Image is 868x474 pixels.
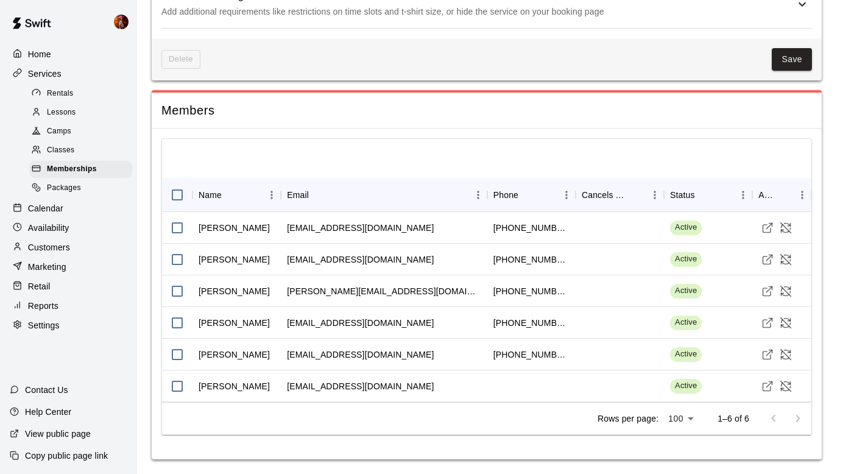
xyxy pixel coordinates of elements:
div: Services [10,65,127,83]
div: fchaidez@gmail.com [287,348,434,361]
span: Camps [47,126,71,138]
button: Cancel Membership [777,250,795,269]
span: Active [670,317,702,328]
a: Rentals [29,84,137,103]
span: Active [670,348,702,360]
span: Classes [47,144,74,157]
div: 100 [663,410,698,428]
div: Actions [752,178,811,212]
button: Menu [646,186,664,204]
a: Settings [10,316,127,334]
div: Email [287,178,309,212]
a: Availability [10,219,127,237]
div: Memberships [29,161,132,178]
div: Actions [758,178,776,212]
button: Cancel Membership [777,219,795,237]
p: Customers [28,241,70,253]
div: Packages [29,180,132,197]
div: Jackie Fontaine [199,380,270,392]
span: This membership cannot be deleted since it still has members [161,50,200,69]
a: Visit customer profile [758,282,777,300]
p: Services [28,68,62,80]
a: Marketing [10,258,127,276]
button: Sort [695,186,712,203]
div: +18189396284 [493,285,570,297]
a: Customers [10,238,127,256]
button: Menu [734,186,752,204]
a: Retail [10,277,127,295]
a: Lessons [29,103,137,122]
p: Copy public page link [25,450,108,462]
p: Marketing [28,261,66,273]
span: Active [670,222,702,233]
button: Cancel Membership [777,345,795,364]
p: Rows per page: [598,412,658,425]
button: Sort [776,186,793,203]
span: Memberships [47,163,97,175]
p: Contact Us [25,384,68,396]
div: jimenabrowne@gmail.com [287,253,434,266]
div: Cancels Date [582,178,629,212]
div: Status [670,178,695,212]
a: Visit customer profile [758,219,777,237]
div: Cancels Date [576,178,664,212]
button: Menu [469,186,487,204]
div: Jonathan Ramirez [199,285,270,297]
div: Name [199,178,222,212]
div: Lessons [29,104,132,121]
a: Calendar [10,199,127,218]
a: Home [10,45,127,63]
span: Lessons [47,107,76,119]
p: View public page [25,428,91,440]
div: Phone [487,178,576,212]
p: Retail [28,280,51,292]
button: Cancel Membership [777,314,795,332]
button: Menu [263,186,281,204]
div: +16612105422 [493,222,570,234]
div: Rentals [29,85,132,102]
div: Francisco Chaidez [199,348,270,361]
a: Visit customer profile [758,314,777,332]
button: Sort [222,186,239,203]
a: Memberships [29,160,137,179]
span: Members [161,102,812,119]
button: Cancel Membership [777,377,795,395]
a: Packages [29,179,137,198]
p: Add additional requirements like restrictions on time slots and t-shirt size, or hide the service... [161,4,795,19]
a: Visit customer profile [758,250,777,269]
button: Sort [518,186,535,203]
a: Reports [10,297,127,315]
button: Cancel Membership [777,282,795,300]
span: Active [670,380,702,392]
div: Kaitlyn Lim [111,10,137,34]
div: +13235148858 [493,317,570,329]
div: jackietherealtor@live.com [287,380,434,392]
div: Classes [29,142,132,159]
p: 1–6 of 6 [718,412,749,425]
a: Camps [29,122,137,141]
div: +18186189519 [493,348,570,361]
span: Active [670,285,702,297]
button: Menu [557,186,576,204]
div: Email [281,178,487,212]
p: Settings [28,319,60,331]
div: Ariany Sanchez [199,317,270,329]
div: Name [192,178,281,212]
p: Availability [28,222,69,234]
span: Packages [47,182,81,194]
button: Sort [629,186,646,203]
div: katwish82@gmail.com [287,222,434,234]
p: Calendar [28,202,63,214]
p: Home [28,48,51,60]
span: Rentals [47,88,74,100]
div: +18184626497 [493,253,570,266]
a: Classes [29,141,137,160]
div: floresmaggy@yahoo.com [287,317,434,329]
